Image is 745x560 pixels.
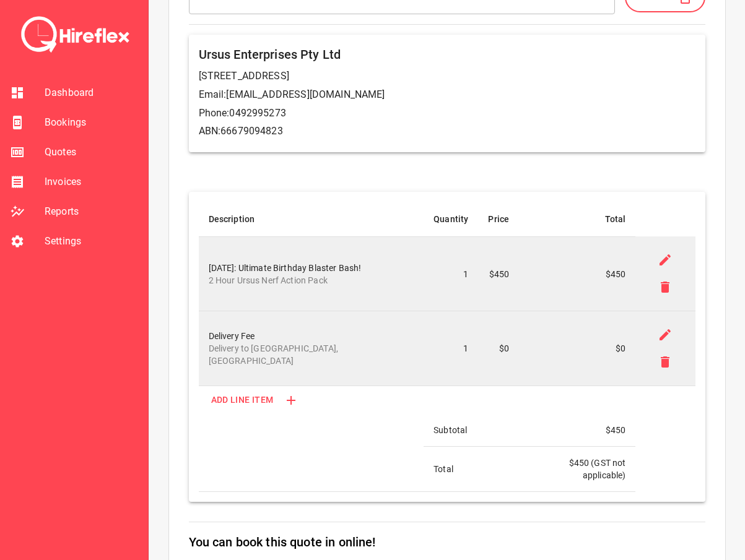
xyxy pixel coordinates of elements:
div: [DATE]: Ultimate Birthday Blaster Bash! [209,262,414,286]
span: Invoices [45,174,138,189]
span: Bookings [45,115,138,130]
td: 1 [424,236,478,311]
span: Reports [45,204,138,219]
td: $ 450 [519,414,635,447]
span: Settings [45,234,138,249]
th: Description [199,202,424,237]
p: ABN: 66679094823 [199,124,695,139]
td: $0 [519,311,635,386]
td: $0 [478,311,519,386]
p: 2 Hour Ursus Nerf Action Pack [209,274,414,286]
td: $450 [478,236,519,311]
p: Phone: 0492995273 [199,106,695,121]
th: Price [478,202,519,237]
span: Quotes [45,145,138,160]
div: Delivery Fee [209,330,414,367]
h6: You can book this quote in online! [189,532,705,552]
p: Delivery to [GEOGRAPHIC_DATA], [GEOGRAPHIC_DATA] [209,342,414,367]
p: Email: [EMAIL_ADDRESS][DOMAIN_NAME] [199,87,695,102]
h6: Ursus Enterprises Pty Ltd [199,45,695,64]
td: Total [424,446,519,491]
td: $ 450 (GST not applicable) [519,446,635,491]
th: Quantity [424,202,478,237]
td: $450 [519,236,635,311]
td: Subtotal [424,414,519,447]
p: [STREET_ADDRESS] [199,69,695,84]
span: Dashboard [45,85,138,100]
button: Add Line Item [199,386,311,414]
th: Total [519,202,635,237]
td: 1 [424,311,478,386]
span: Add Line Item [211,392,274,408]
